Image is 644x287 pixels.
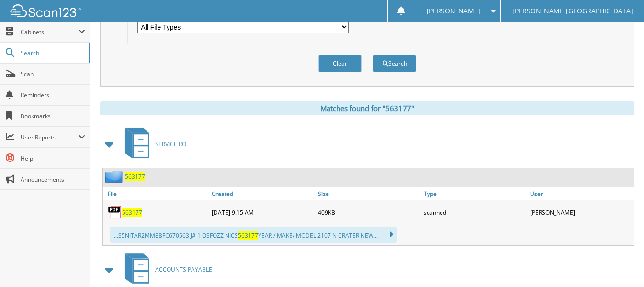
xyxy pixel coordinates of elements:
a: User [528,187,634,200]
span: Reminders [21,91,85,99]
div: [PERSON_NAME] [528,203,634,222]
button: Clear [318,55,362,72]
a: 563177 [125,172,145,181]
div: scanned [421,203,528,222]
div: ...S5NITAR2MM8BFC670563 J# 1 OSFOZZ NICS YEAR / MAKE/ MODEL 2107 N CRATER NEW... [110,227,397,243]
button: Search [373,55,416,72]
a: File [103,187,209,200]
span: Search [21,49,84,57]
a: Type [421,187,528,200]
span: [PERSON_NAME] [427,8,480,14]
a: 563177 [122,208,142,217]
span: Cabinets [21,28,79,36]
a: Created [209,187,316,200]
span: ACCOUNTS PAYABLE [155,265,212,274]
span: Help [21,154,85,162]
div: [DATE] 9:15 AM [209,203,316,222]
span: Announcements [21,175,85,184]
a: Size [316,187,422,200]
span: Scan [21,70,85,78]
iframe: Chat Widget [596,241,644,287]
a: SERVICE RO [119,125,186,163]
span: User Reports [21,133,79,141]
img: folder2.png [105,171,125,183]
div: Matches found for "563177" [100,101,634,115]
img: scan123-logo-white.svg [10,4,81,17]
span: [PERSON_NAME][GEOGRAPHIC_DATA] [512,8,633,14]
span: SERVICE RO [155,140,186,148]
span: 563177 [238,231,258,240]
span: Bookmarks [21,112,85,120]
img: PDF.png [108,205,122,219]
div: 409KB [316,203,422,222]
